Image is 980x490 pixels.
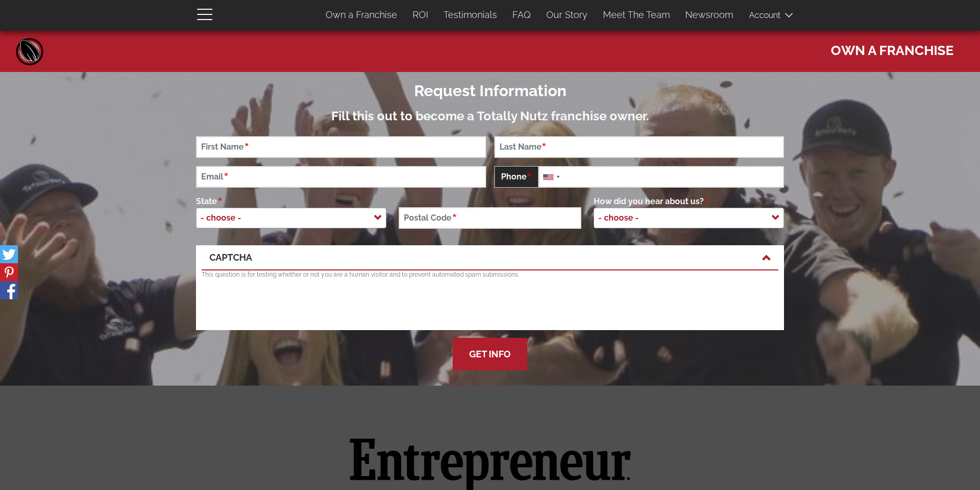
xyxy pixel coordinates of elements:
h2: Request Information [196,82,784,99]
a: Home [14,36,45,67]
input: Last Name [494,136,785,158]
div: United States: +1 [539,167,563,187]
h3: Fill this out to become a Totally Nutz franchise owner. [196,110,784,123]
iframe: reCAPTCHA [202,284,358,324]
span: - choose - [594,208,649,228]
a: Our Story [539,4,595,26]
a: FAQ [505,4,539,26]
p: This question is for testing whether or not you are a human visitor and to prevent automated spam... [202,270,778,279]
a: Newsroom [678,4,741,26]
input: First Name [196,136,486,158]
a: Testimonials [436,4,505,26]
input: Postal Code [399,207,581,229]
span: Phone [494,166,539,188]
a: ROI [405,4,436,26]
button: Get Info [453,338,527,370]
span: State [196,196,222,206]
span: - choose - [197,208,252,228]
span: How did you hear about us? [594,196,709,206]
span: - choose - [196,208,386,228]
span: - choose - [594,208,784,228]
input: Email [196,166,486,188]
a: Meet The Team [595,4,678,26]
span: Own a Franchise [831,38,954,60]
a: Own a Franchise [318,4,405,26]
a: CAPTCHA [209,251,771,264]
